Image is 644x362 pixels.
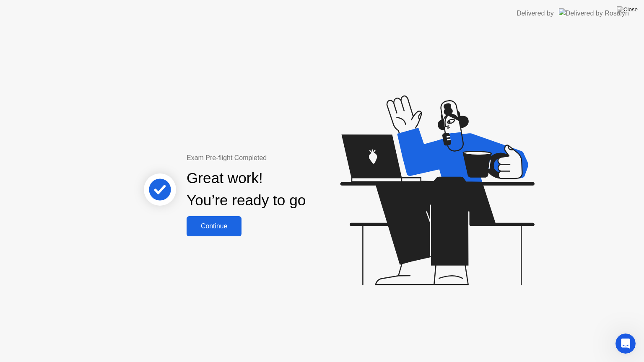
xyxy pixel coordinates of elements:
[187,216,241,236] button: Continue
[187,167,306,212] div: Great work! You’re ready to go
[615,334,636,354] iframe: Intercom live chat
[559,8,629,18] img: Delivered by Rosalyn
[189,222,239,230] div: Continue
[252,3,268,19] button: Collapse window
[617,6,638,13] img: Close
[268,3,283,18] div: Close
[187,153,360,163] div: Exam Pre-flight Completed
[517,8,554,18] div: Delivered by
[5,3,21,19] button: go back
